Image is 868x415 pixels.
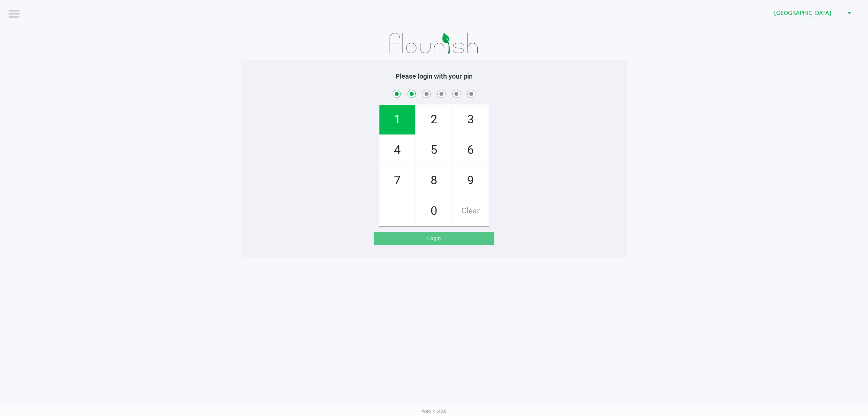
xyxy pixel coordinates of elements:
[416,105,452,134] span: 2
[379,135,415,165] span: 4
[379,105,415,134] span: 1
[844,7,854,19] button: Select
[246,72,622,80] h5: Please login with your pin
[453,135,489,165] span: 6
[453,105,489,134] span: 3
[422,409,446,414] span: Web: v1.40.0
[774,9,840,17] span: [GEOGRAPHIC_DATA]
[453,166,489,195] span: 9
[416,166,452,195] span: 8
[416,196,452,226] span: 0
[416,135,452,165] span: 5
[379,166,415,195] span: 7
[453,196,489,226] span: Clear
